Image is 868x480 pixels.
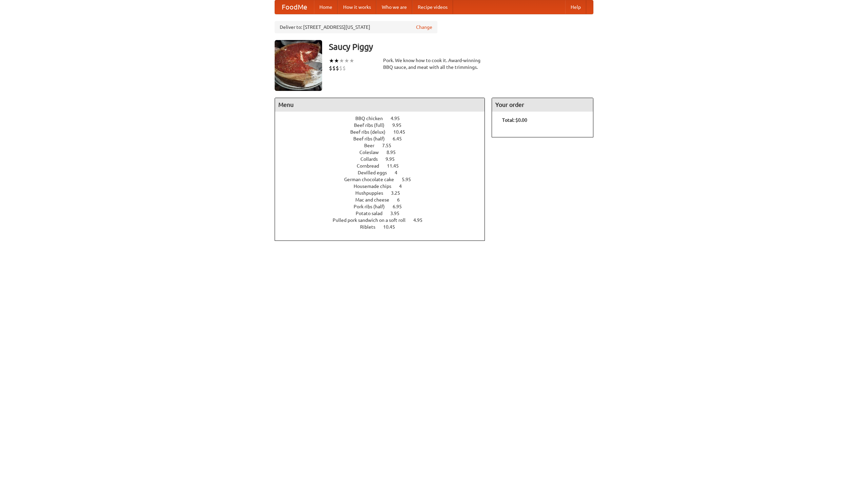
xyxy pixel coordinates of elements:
a: Riblets 10.45 [360,224,408,230]
span: 9.95 [386,156,401,162]
a: Beef ribs (full) 9.95 [354,122,414,128]
span: Beef ribs (half) [353,136,392,141]
a: Change [416,24,432,31]
a: Pork ribs (half) 6.95 [354,204,414,209]
a: Hushpuppies 3.25 [355,190,413,196]
span: Beef ribs (delux) [350,129,392,135]
span: 6.95 [393,204,409,209]
span: 4.95 [391,116,407,121]
a: FoodMe [275,0,314,14]
span: 4.95 [413,217,429,223]
span: 3.25 [391,190,407,196]
a: Beef ribs (delux) 10.45 [350,129,418,135]
a: Devilled eggs 4 [358,170,410,175]
li: $ [342,64,346,72]
a: German chocolate cake 5.95 [344,177,423,182]
a: Recipe videos [412,0,453,14]
li: $ [332,64,336,72]
span: 3.95 [390,211,406,216]
a: BBQ chicken 4.95 [355,116,412,121]
span: Devilled eggs [358,170,394,175]
span: Beer [364,143,381,148]
h4: Menu [275,98,485,112]
div: Pork. We know how to cook it. Award-winning BBQ sauce, and meat with all the trimmings. [383,57,485,71]
span: Beef ribs (full) [354,122,391,128]
span: 4 [395,170,404,175]
span: 6 [397,197,407,203]
span: 4 [399,184,409,189]
div: Deliver to: [STREET_ADDRESS][US_STATE] [275,21,437,33]
a: Collards 9.95 [360,156,407,162]
span: 10.45 [383,224,402,230]
span: Collards [360,156,384,162]
span: Cornbread [357,163,386,169]
a: Who we are [376,0,412,14]
span: 7.55 [382,143,398,148]
span: German chocolate cake [344,177,401,182]
a: Beef ribs (half) 6.45 [353,136,414,141]
a: Beer 7.55 [364,143,404,148]
span: 5.95 [402,177,418,182]
span: Pulled pork sandwich on a soft roll [333,217,412,223]
span: Riblets [360,224,382,230]
a: Housemade chips 4 [354,184,414,189]
span: Mac and cheese [355,197,396,203]
span: 6.45 [393,136,409,141]
span: Pork ribs (half) [354,204,392,209]
li: $ [339,64,342,72]
span: Housemade chips [354,184,398,189]
span: BBQ chicken [355,116,390,121]
span: Hushpuppies [355,190,390,196]
a: Coleslaw 8.95 [359,150,408,155]
a: Pulled pork sandwich on a soft roll 4.95 [333,217,435,223]
span: Coleslaw [359,150,386,155]
li: $ [336,64,339,72]
h3: Saucy Piggy [329,40,593,54]
span: Potato salad [356,211,389,216]
span: 10.45 [393,129,412,135]
a: Potato salad 3.95 [356,211,412,216]
span: 9.95 [392,122,408,128]
a: How it works [338,0,376,14]
a: Home [314,0,338,14]
li: ★ [329,57,334,64]
b: Total: $0.00 [502,117,527,123]
img: angular.jpg [275,40,322,91]
li: ★ [344,57,349,64]
h4: Your order [492,98,593,112]
a: Help [565,0,586,14]
a: Mac and cheese 6 [355,197,412,203]
a: Cornbread 11.45 [357,163,411,169]
li: ★ [334,57,339,64]
li: ★ [339,57,344,64]
span: 8.95 [387,150,402,155]
li: ★ [349,57,354,64]
li: $ [329,64,332,72]
span: 11.45 [387,163,406,169]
